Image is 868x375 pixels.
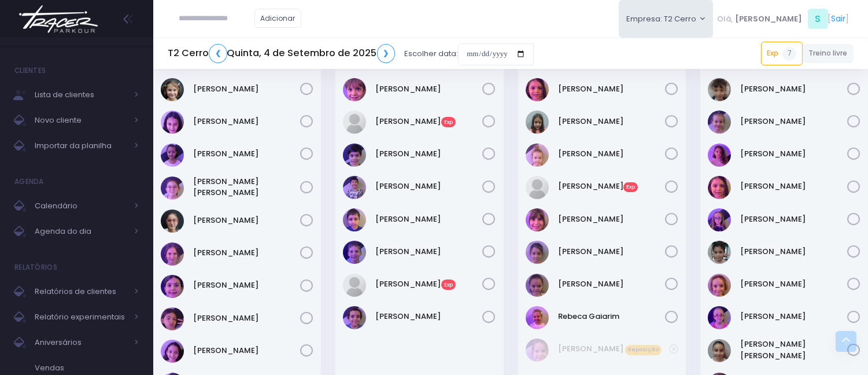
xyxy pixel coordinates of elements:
img: Lucas Kaufman Gomes [343,208,366,231]
h4: Clientes [14,59,46,82]
a: [PERSON_NAME] [740,148,847,160]
img: Vicente Mota silva [343,306,366,329]
span: Relatórios de clientes [35,284,127,299]
a: Exp7 [761,42,803,65]
a: [PERSON_NAME] [558,214,665,225]
img: Kayla Sara kawabe [708,339,731,362]
img: Carolina Costa [708,78,731,101]
a: [PERSON_NAME] [376,83,483,95]
img: Liz Venuto [526,176,549,199]
span: Novo cliente [35,113,127,128]
img: Gabriel furgang possato [343,111,366,134]
span: [PERSON_NAME] [735,13,802,25]
span: Calendário [35,198,127,214]
span: Importar da planilha [35,138,127,153]
span: Aniversários [35,335,127,350]
img: Isabella Arouca [708,306,731,329]
a: [PERSON_NAME] [193,215,300,226]
a: [PERSON_NAME] [558,246,665,258]
a: [PERSON_NAME]Exp [558,181,665,192]
h4: Relatórios [14,256,57,279]
img: Livia Lopes [161,275,184,298]
h4: Agenda [14,170,44,193]
img: Rebeca Gaiarim Basso [526,306,549,329]
img: Bruna Quirino Sanches [161,111,184,134]
img: Gabriela Arouca [708,208,731,231]
span: Agenda do dia [35,224,127,239]
img: Felipa Campos Estevam [708,176,731,199]
img: Isabela Gerhardt Covolo [526,339,549,362]
a: ❯ [377,44,396,63]
span: S [808,9,828,29]
a: [PERSON_NAME] [740,246,847,258]
a: [PERSON_NAME] [PERSON_NAME] [193,176,300,198]
a: [PERSON_NAME] [193,312,300,324]
a: [PERSON_NAME] [193,280,300,291]
a: [PERSON_NAME] [740,278,847,290]
a: Rebeca Gaiarim [558,311,665,322]
a: [PERSON_NAME] [740,116,847,127]
a: [PERSON_NAME] [376,148,483,160]
a: Adicionar [254,9,302,28]
a: [PERSON_NAME] [558,278,665,290]
div: Escolher data: [168,41,534,67]
a: [PERSON_NAME]Exp [376,116,483,127]
a: [PERSON_NAME] [740,311,847,322]
a: [PERSON_NAME] [740,214,847,225]
a: [PERSON_NAME] [193,345,300,356]
img: Beatriz Abrell Ribeiro [161,78,184,101]
a: [PERSON_NAME] Reposição [558,343,669,355]
img: Giovana Balotin Figueira [526,111,549,134]
img: Helena Marins Padua [526,144,549,167]
img: Felipe Cardoso [343,78,366,101]
span: Exp [623,182,638,193]
a: [PERSON_NAME] [376,311,483,322]
img: Helena Zotareli de Araujo [708,274,731,297]
img: Guilherme V F Minghetti [343,144,366,167]
a: [PERSON_NAME] [558,116,665,127]
a: [PERSON_NAME] [193,148,300,160]
img: Fernanda Akemi Akiyama Bortoni [161,177,184,200]
img: Rafael Pollastri Mantesso [343,241,366,264]
a: [PERSON_NAME] [193,247,300,259]
a: Sair [832,13,846,25]
div: [ ] [713,6,854,32]
img: Julia Consentino Mantesso [161,242,184,266]
a: [PERSON_NAME] [740,181,847,192]
img: Helena Gutkoski [708,241,731,264]
a: [PERSON_NAME] [193,116,300,127]
img: Maria Pirani Arruda [526,241,549,264]
img: Cecilia Machado [708,111,731,134]
a: ❮ [209,44,227,63]
span: Lista de clientes [35,87,127,102]
img: Felipa Campos Estevam [526,78,549,101]
a: [PERSON_NAME] [376,246,483,258]
span: 7 [782,47,796,61]
img: Manuela Cardoso [526,208,549,231]
img: Dora Moreira Russo [708,144,731,167]
a: [PERSON_NAME] [376,214,483,225]
h5: T2 Cerro Quinta, 4 de Setembro de 2025 [168,44,395,63]
a: [PERSON_NAME]Exp [376,278,483,290]
img: Mariana Quirino Sanches [161,340,184,363]
span: Reposição [625,345,662,355]
a: [PERSON_NAME] [PERSON_NAME] [740,339,847,361]
span: Relatório experimentais [35,310,127,325]
img: Marina Formigoni Rente Ferreira [526,274,549,297]
span: Olá, [718,13,733,25]
a: Treino livre [803,44,854,63]
a: [PERSON_NAME] [558,148,665,160]
a: [PERSON_NAME] [558,83,665,95]
span: Exp [441,280,456,290]
img: Julia Abrell Ribeiro [161,209,184,233]
span: Exp [441,117,456,127]
a: [PERSON_NAME] [193,83,300,95]
img: Tiesco Gomes Bonatti [343,274,366,297]
img: Emma Líbano [161,144,184,167]
img: Leonardo Arina Scudeller [343,176,366,199]
img: Marcelly Zimmermann Freire [161,307,184,330]
a: [PERSON_NAME] [740,83,847,95]
a: [PERSON_NAME] [376,181,483,192]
